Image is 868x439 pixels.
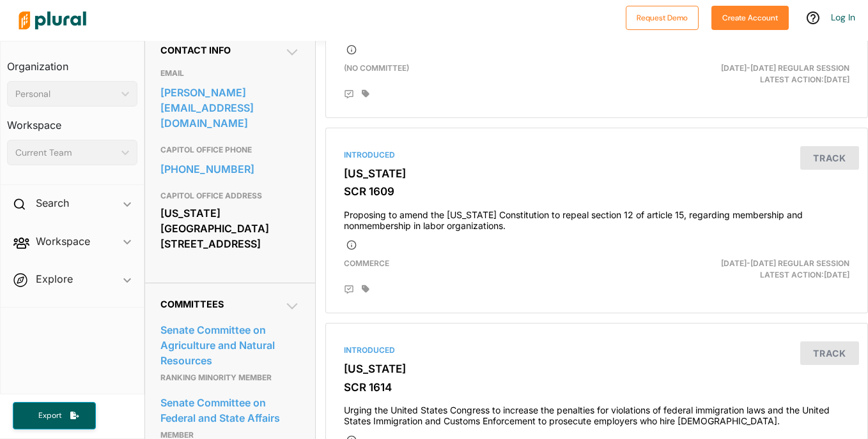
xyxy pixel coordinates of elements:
a: Request Demo [626,10,699,24]
button: Export [13,402,96,429]
span: Committees [160,299,224,309]
div: Add tags [362,89,369,98]
h3: CAPITOL OFFICE ADDRESS [160,188,300,204]
span: Commerce [344,258,389,268]
a: Senate Committee on Agriculture and Natural Resources [160,320,300,370]
a: Log In [831,11,855,23]
button: Track [800,146,859,170]
button: Track [800,341,859,365]
div: Add Position Statement [344,89,354,100]
h2: Search [36,196,69,210]
div: (no committee) [334,63,685,86]
h3: CAPITOL OFFICE PHONE [160,142,300,158]
a: Create Account [711,10,789,24]
div: Latest Action: [DATE] [684,63,859,86]
h3: SCR 1609 [344,185,849,198]
h3: [US_STATE] [344,362,849,375]
h4: Proposing to amend the [US_STATE] Constitution to repeal section 12 of article 15, regarding memb... [344,204,849,232]
div: Add Position Statement [344,285,354,295]
span: [DATE]-[DATE] Regular Session [721,258,849,268]
p: Ranking Minority Member [160,370,300,385]
a: [PERSON_NAME][EMAIL_ADDRESS][DOMAIN_NAME] [160,83,300,133]
h3: Organization [7,48,137,76]
div: Current Team [15,146,116,160]
button: Request Demo [626,6,699,30]
div: Introduced [344,149,849,161]
div: Add tags [362,285,369,294]
span: Contact Info [160,45,231,56]
h3: [US_STATE] [344,167,849,180]
span: Export [29,410,70,421]
h3: Workspace [7,107,137,135]
div: Latest Action: [DATE] [684,258,859,281]
button: Create Account [711,6,789,30]
span: [DATE]-[DATE] Regular Session [721,63,849,73]
div: Personal [15,87,116,101]
div: [US_STATE][GEOGRAPHIC_DATA] [STREET_ADDRESS] [160,204,300,253]
a: Senate Committee on Federal and State Affairs [160,393,300,428]
div: Introduced [344,345,849,356]
h4: Urging the United States Congress to increase the penalties for violations of federal immigration... [344,399,849,427]
a: [PHONE_NUMBER] [160,160,300,179]
h3: SCR 1614 [344,381,849,394]
h3: EMAIL [160,66,300,81]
